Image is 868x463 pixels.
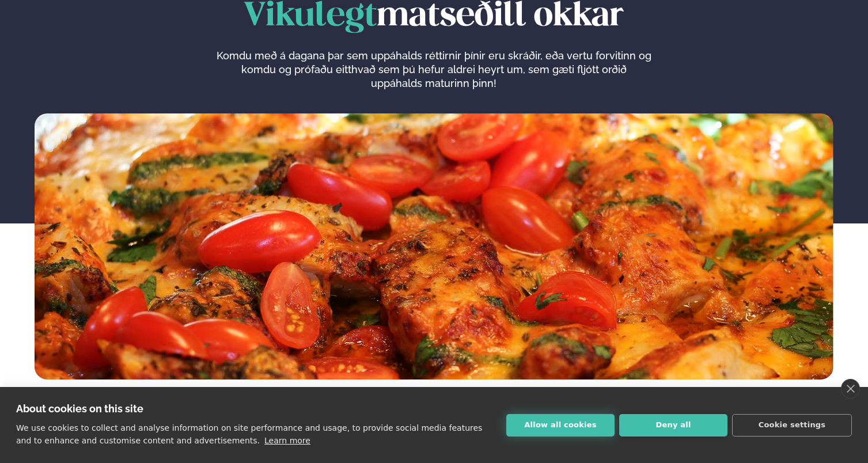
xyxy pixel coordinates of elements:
[264,436,310,445] a: Learn more
[16,423,482,445] p: We use cookies to collect and analyse information on site performance and usage, to provide socia...
[16,403,143,415] strong: About cookies on this site
[841,379,860,399] a: close
[619,414,727,437] button: Deny all
[732,414,852,437] button: Cookie settings
[244,1,377,32] span: Vikulegt
[506,414,615,437] button: Allow all cookies
[35,113,833,380] img: image alt
[216,49,651,90] p: Komdu með á dagana þar sem uppáhalds réttirnir þínir eru skráðir, eða vertu forvitinn og komdu og...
